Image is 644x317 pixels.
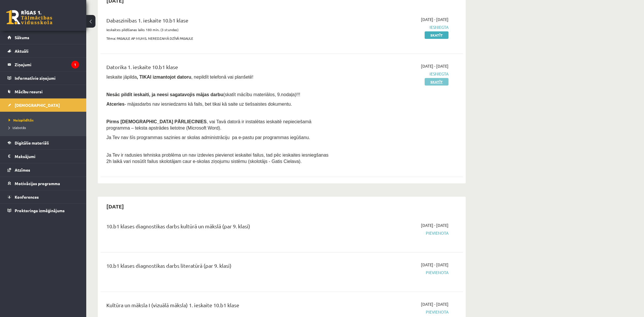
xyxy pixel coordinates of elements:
[223,92,300,97] span: (skatīt mācību materiālos, 9.nodaļa)!!!
[7,31,79,44] a: Sākums
[106,119,311,130] span: , vai Tavā datorā ir instalētas ieskaitē nepieciešamā programma – teksta apstrādes lietotne (Micr...
[106,135,310,140] span: Ja Tev nav šīs programmas sazinies ar skolas administrāciju pa e-pastu par programmas iegūšanu.
[15,194,39,200] span: Konferences
[137,75,191,79] b: , TIKAI izmantojot datoru
[9,118,34,122] span: Neizpildītās
[9,125,26,130] span: Izlabotās
[7,204,79,217] a: Proktoringa izmēģinājums
[106,27,331,32] p: Ieskaites pildīšanas laiks 180 min. (3 stundas)
[340,309,448,315] span: Pievienota
[421,222,448,228] span: [DATE] - [DATE]
[106,36,331,41] p: Tēma: PASAULE AP MUMS. NEREDZAMĀ DZĪVĀ PASAULE
[15,208,65,213] span: Proktoringa izmēģinājums
[15,102,60,108] span: [DEMOGRAPHIC_DATA]
[15,150,79,163] legend: Maksājumi
[106,63,331,74] div: Datorika 1. ieskaite 10.b1 klase
[421,301,448,307] span: [DATE] - [DATE]
[7,150,79,163] a: Maksājumi
[15,181,60,186] span: Motivācijas programma
[7,190,79,204] a: Konferences
[7,98,79,112] a: [DEMOGRAPHIC_DATA]
[7,136,79,149] a: Digitālie materiāli
[106,16,331,27] div: Dabaszinības 1. ieskaite 10.b1 klase
[425,78,448,86] a: Skatīt
[106,119,207,124] span: Pirms [DEMOGRAPHIC_DATA] PĀRLIECINIES
[421,262,448,268] span: [DATE] - [DATE]
[421,16,448,22] span: [DATE] - [DATE]
[106,153,329,164] span: Ja Tev ir radusies tehniska problēma un nav izdevies pievienot ieskaitei failus, tad pēc ieskaite...
[15,48,28,54] span: Aktuāli
[15,35,29,40] span: Sākums
[425,31,448,39] a: Skatīt
[7,58,79,71] a: Ziņojumi1
[7,177,79,190] a: Motivācijas programma
[7,71,79,85] a: Informatīvie ziņojumi
[106,102,124,107] b: Atceries
[106,92,223,97] span: Nesāc pildīt ieskaiti, ja neesi sagatavojis mājas darbu
[421,63,448,69] span: [DATE] - [DATE]
[106,262,331,272] div: 10.b1 klases diagnostikas darbs literatūrā (par 9. klasi)
[106,222,331,233] div: 10.b1 klases diagnostikas darbs kultūrā un mākslā (par 9. klasi)
[15,58,79,71] legend: Ziņojumi
[15,140,49,145] span: Digitālie materiāli
[340,24,448,30] span: Iesniegta
[7,85,79,98] a: Mācību resursi
[71,61,79,69] i: 1
[6,10,52,24] a: Rīgas 1. Tālmācības vidusskola
[340,269,448,276] span: Pievienota
[9,125,80,130] a: Izlabotās
[7,163,79,176] a: Atzīmes
[15,167,30,172] span: Atzīmes
[15,71,79,85] legend: Informatīvie ziņojumi
[340,230,448,236] span: Pievienota
[15,89,43,94] span: Mācību resursi
[106,75,253,79] span: Ieskaite jāpilda , nepildīt telefonā vai planšetē!
[7,44,79,58] a: Aktuāli
[9,117,80,123] a: Neizpildītās
[101,200,130,213] h2: [DATE]
[340,71,448,77] span: Iesniegta
[106,301,331,312] div: Kultūra un māksla I (vizuālā māksla) 1. ieskaite 10.b1 klase
[106,102,292,107] span: - mājasdarbs nav iesniedzams kā fails, bet tikai kā saite uz tiešsaistes dokumentu.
